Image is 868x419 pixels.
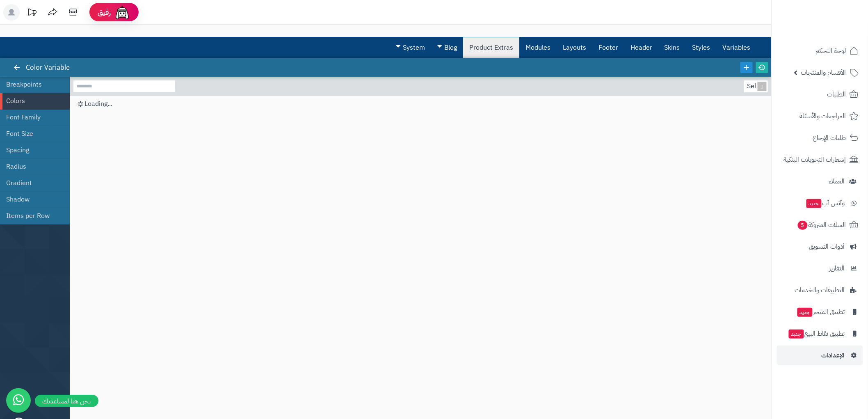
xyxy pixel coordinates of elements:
[6,158,57,175] a: Radius
[6,109,57,126] a: Font Family
[797,308,813,317] span: جديد
[813,132,846,144] span: طلبات الإرجاع
[777,302,863,322] a: تطبيق المتجرجديد
[658,37,686,58] a: Skins
[592,37,624,58] a: Footer
[463,37,519,58] a: Product Extras
[6,76,57,93] a: Breakpoints
[829,263,845,274] span: التقارير
[6,93,57,109] a: Colors
[98,7,111,17] span: رفيق
[557,37,592,58] a: Layouts
[6,191,57,208] a: Shadow
[788,328,845,339] span: تطبيق نقاط البيع
[6,142,57,158] a: Spacing
[519,37,557,58] a: Modules
[777,259,863,278] a: التقارير
[806,197,845,209] span: وآتس آب
[431,37,463,58] a: Blog
[686,37,717,58] a: Styles
[777,193,863,213] a: وآتس آبجديد
[827,89,846,100] span: الطلبات
[744,80,766,92] div: Select...
[777,128,863,148] a: طلبات الإرجاع
[795,284,845,296] span: التطبيقات والخدمات
[777,172,863,191] a: العملاء
[114,4,130,21] img: ai-face.png
[800,110,846,122] span: المراجعات والأسئلة
[22,4,42,23] a: تحديثات المنصة
[777,41,863,61] a: لوحة التحكم
[801,67,846,78] span: الأقسام والمنتجات
[15,58,78,77] div: Color Variable
[797,219,846,231] span: السلات المتروكة
[777,237,863,256] a: أدوات التسويق
[784,154,846,165] span: إشعارات التحويلات البنكية
[6,175,57,191] a: Gradient
[6,126,57,142] a: Font Size
[6,208,57,224] a: Items per Row
[85,99,112,109] span: Loading...
[390,37,431,58] a: System
[806,199,822,208] span: جديد
[777,280,863,300] a: التطبيقات والخدمات
[777,215,863,235] a: السلات المتروكة5
[777,324,863,343] a: تطبيق نقاط البيعجديد
[822,350,845,361] span: الإعدادات
[816,45,846,57] span: لوحة التحكم
[777,106,863,126] a: المراجعات والأسئلة
[829,176,845,187] span: العملاء
[717,37,757,58] a: Variables
[777,85,863,104] a: الطلبات
[777,150,863,169] a: إشعارات التحويلات البنكية
[809,241,845,252] span: أدوات التسويق
[797,306,845,318] span: تطبيق المتجر
[798,221,808,230] span: 5
[789,330,804,339] span: جديد
[624,37,658,58] a: Header
[777,346,863,365] a: الإعدادات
